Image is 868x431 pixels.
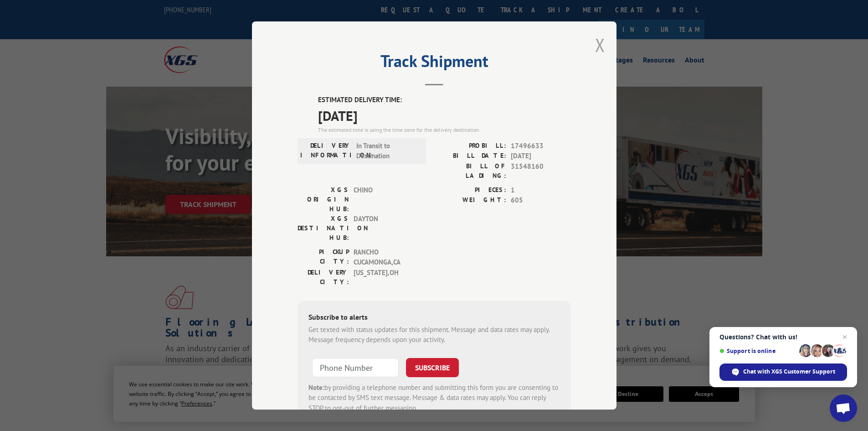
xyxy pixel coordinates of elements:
[300,141,352,161] label: DELIVERY INFORMATION:
[511,195,571,206] span: 605
[743,368,835,376] span: Chat with XGS Customer Support
[308,325,560,345] div: Get texted with status updates for this shipment. Message and data rates may apply. Message frequ...
[356,141,418,161] span: In Transit to Destination
[318,95,571,105] label: ESTIMATED DELIVERY TIME:
[511,161,571,181] span: 31548160
[434,195,506,206] label: WEIGHT:
[406,358,459,377] button: SUBSCRIBE
[308,383,324,392] strong: Note:
[308,312,560,325] div: Subscribe to alerts
[298,268,349,287] label: DELIVERY CITY:
[318,105,571,126] span: [DATE]
[595,33,605,57] button: Close modal
[318,126,571,134] div: The estimated time is using the time zone for the delivery destination.
[830,395,857,422] div: Open chat
[354,214,415,243] span: DAYTON
[511,151,571,161] span: [DATE]
[511,185,571,196] span: 1
[719,363,847,381] div: Chat with XGS Customer Support
[298,55,571,72] h2: Track Shipment
[719,333,847,341] span: Questions? Chat with us!
[298,214,349,243] label: XGS DESTINATION HUB:
[354,247,415,268] span: RANCHO CUCAMONGA , CA
[298,185,349,214] label: XGS ORIGIN HUB:
[719,348,796,354] span: Support is online
[434,185,506,196] label: PIECES:
[354,185,415,214] span: CHINO
[434,141,506,151] label: PROBILL:
[354,268,415,287] span: [US_STATE] , OH
[434,161,506,181] label: BILL OF LADING:
[312,358,399,377] input: Phone Number
[839,332,850,343] span: Close chat
[511,141,571,151] span: 17496633
[298,247,349,268] label: PICKUP CITY:
[434,151,506,161] label: BILL DATE:
[308,383,560,414] div: by providing a telephone number and submitting this form you are consenting to be contacted by SM...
